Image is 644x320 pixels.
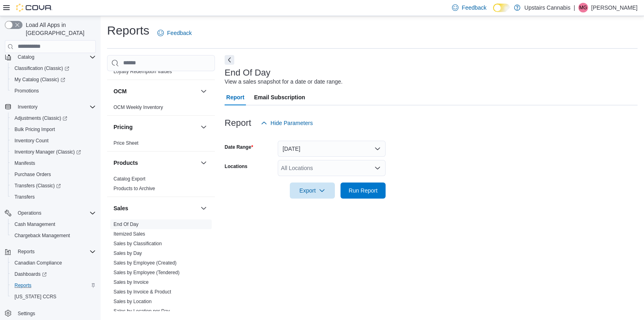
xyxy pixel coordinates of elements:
span: Sales by Classification [114,240,162,247]
div: Megan Gorham [578,3,588,12]
button: Chargeback Management [8,230,99,241]
span: End Of Day [114,221,138,228]
label: Locations [225,163,248,170]
span: Products to Archive [114,185,155,192]
span: [US_STATE] CCRS [14,293,56,300]
button: Manifests [8,158,99,169]
span: Purchase Orders [14,171,51,178]
a: Transfers (Classic) [8,180,99,191]
button: Next [225,55,234,65]
a: Classification (Classic) [11,64,72,73]
a: Products to Archive [114,186,155,191]
a: Reports [11,281,35,290]
span: Feedback [167,29,192,37]
span: Report [226,89,244,105]
a: Purchase Orders [11,170,54,179]
button: Catalog [2,51,99,63]
h1: Reports [107,23,149,39]
span: Reports [11,281,96,290]
a: End Of Day [114,222,138,227]
span: Inventory [18,104,37,110]
span: My Catalog (Classic) [11,75,96,84]
h3: End Of Day [225,68,270,78]
span: Dashboards [14,271,47,277]
span: Bulk Pricing Import [11,125,96,134]
span: Dark Mode [493,12,493,12]
span: Inventory Manager (Classic) [14,149,81,155]
button: Pricing [114,123,197,131]
a: Adjustments (Classic) [11,113,70,123]
a: Inventory Manager (Classic) [8,146,99,158]
button: Cash Management [8,219,99,230]
button: Products [199,158,208,168]
a: Classification (Classic) [8,63,99,74]
button: Operations [14,208,45,218]
span: Promotions [14,88,39,94]
h3: Report [225,118,251,128]
span: Hide Parameters [270,119,313,127]
span: Inventory Count [11,136,96,146]
a: [US_STATE] CCRS [11,292,60,302]
span: Classification (Classic) [11,64,96,73]
button: Sales [114,204,197,212]
button: Reports [8,280,99,291]
span: Adjustments (Classic) [14,115,67,121]
a: Sales by Employee (Tendered) [114,270,180,275]
span: Adjustments (Classic) [11,113,96,123]
span: Settings [14,308,96,318]
span: Catalog [18,54,34,60]
button: Run Report [341,183,386,199]
span: Transfers (Classic) [11,181,96,191]
div: Pricing [107,138,215,151]
h3: OCM [114,87,127,95]
a: Canadian Compliance [11,258,65,268]
span: Reports [14,282,31,289]
img: Cova [16,4,52,12]
a: Price Sheet [114,140,138,146]
span: My Catalog (Classic) [14,76,65,83]
button: Export [290,183,335,199]
a: Cash Management [11,219,58,229]
button: Sales [199,203,208,213]
button: Inventory [2,101,99,113]
span: Sales by Invoice [114,279,149,285]
a: Transfers (Classic) [11,181,64,191]
a: Feedback [154,25,195,41]
button: Transfers [8,191,99,203]
span: Loyalty Redemption Values [114,68,172,75]
span: Dashboards [11,269,96,279]
a: Adjustments (Classic) [8,113,99,124]
button: Reports [2,246,99,257]
a: Inventory Manager (Classic) [11,147,84,157]
span: OCM Weekly Inventory [114,104,163,111]
span: Operations [14,208,96,218]
span: Cash Management [11,219,96,229]
span: Feedback [462,4,486,12]
h3: Sales [114,204,128,212]
span: Sales by Employee (Tendered) [114,269,180,276]
span: Chargeback Management [14,232,70,239]
div: View a sales snapshot for a date or date range. [225,78,343,86]
a: OCM Weekly Inventory [114,105,163,110]
span: Catalog [14,52,96,62]
span: Sales by Employee (Created) [114,260,177,266]
a: Catalog Export [114,176,145,182]
a: Sales by Location per Day [114,308,170,314]
button: [DATE] [278,141,386,157]
a: My Catalog (Classic) [11,75,68,84]
span: Sales by Invoice & Product [114,289,171,295]
button: Reports [14,247,38,256]
span: Itemized Sales [114,231,145,237]
button: Hide Parameters [258,115,316,131]
button: OCM [199,86,208,96]
span: Reports [18,248,35,255]
a: Sales by Classification [114,241,162,246]
button: Bulk Pricing Import [8,124,99,135]
input: Dark Mode [493,4,510,12]
a: Sales by Invoice [114,279,149,285]
a: Sales by Day [114,250,142,256]
a: Sales by Location [114,299,152,304]
a: Itemized Sales [114,231,145,237]
span: Load All Apps in [GEOGRAPHIC_DATA] [23,21,96,37]
button: Inventory [14,102,41,112]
